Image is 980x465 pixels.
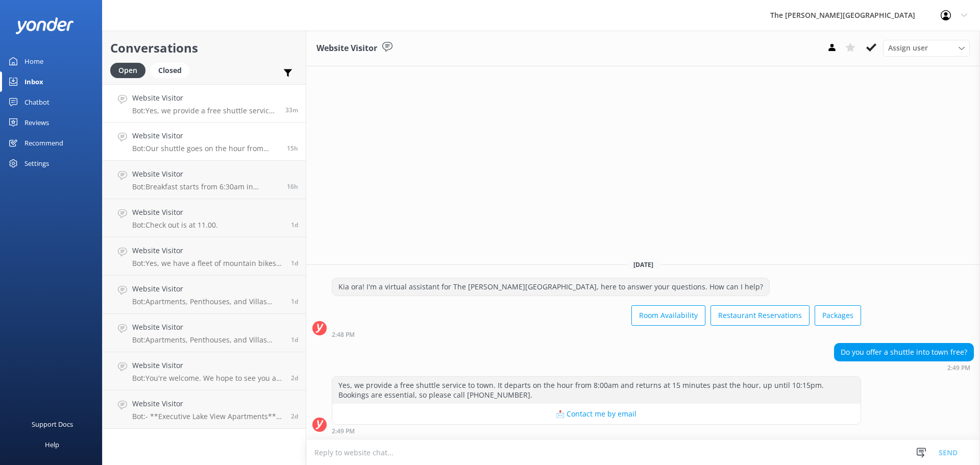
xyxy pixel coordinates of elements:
strong: 2:49 PM [947,365,970,371]
strong: 2:48 PM [332,332,355,338]
span: [DATE] [627,260,659,269]
h4: Website Visitor [132,92,278,104]
div: Closed [151,63,189,78]
span: Sep 03 2025 10:08pm (UTC +12:00) Pacific/Auckland [291,412,298,421]
h4: Website Visitor [132,207,218,218]
div: Sep 06 2025 02:49pm (UTC +12:00) Pacific/Auckland [834,364,974,371]
a: Website VisitorBot:- **Executive Lake View Apartments**: These apartments offer luxurious ameniti... [103,390,306,429]
div: Sep 06 2025 02:49pm (UTC +12:00) Pacific/Auckland [332,427,861,434]
div: Reviews [24,112,49,133]
div: Open [110,63,145,78]
div: Sep 06 2025 02:48pm (UTC +12:00) Pacific/Auckland [332,331,861,338]
span: Sep 05 2025 11:06am (UTC +12:00) Pacific/Auckland [291,259,298,267]
a: Closed [151,64,194,76]
h4: Website Visitor [132,245,283,256]
div: Support Docs [32,414,73,434]
span: Sep 05 2025 02:49pm (UTC +12:00) Pacific/Auckland [291,221,298,229]
span: Sep 05 2025 10:38pm (UTC +12:00) Pacific/Auckland [287,182,298,191]
span: Sep 04 2025 01:34am (UTC +12:00) Pacific/Auckland [291,374,298,382]
span: Sep 05 2025 11:59pm (UTC +12:00) Pacific/Auckland [287,144,298,153]
div: Yes, we provide a free shuttle service to town. It departs on the hour from 8:00am and returns at... [332,377,861,404]
div: Inbox [24,71,43,92]
span: Sep 06 2025 02:49pm (UTC +12:00) Pacific/Auckland [285,106,298,114]
a: Website VisitorBot:Breakfast starts from 6:30am in Summer and Spring and from 7:00am in Autumn an... [103,161,306,199]
button: 📩 Contact me by email [332,404,861,424]
span: Sep 04 2025 03:52pm (UTC +12:00) Pacific/Auckland [291,335,298,344]
a: Website VisitorBot:Yes, we have a fleet of mountain bikes available for rent, perfect for explori... [103,237,306,276]
h3: Website Visitor [316,42,377,55]
button: Room Availability [631,305,705,326]
div: Chatbot [24,92,50,112]
div: Recommend [24,133,63,153]
p: Bot: Apartments, Penthouses, and Villas have washing machines and dryers. Additionally, there is ... [132,297,283,306]
p: Bot: You're welcome. We hope to see you at The [PERSON_NAME][GEOGRAPHIC_DATA] soon! [132,374,283,383]
h4: Website Visitor [132,168,279,180]
button: Restaurant Reservations [710,305,810,326]
span: Assign user [888,42,928,54]
div: Help [45,434,59,455]
h2: Conversations [110,38,298,58]
button: Packages [815,305,861,326]
div: Assign User [883,40,970,56]
span: Sep 04 2025 04:13pm (UTC +12:00) Pacific/Auckland [291,297,298,306]
p: Bot: Yes, we have a fleet of mountain bikes available for rent, perfect for exploring [GEOGRAPHIC... [132,259,283,268]
p: Bot: - **Executive Lake View Apartments**: These apartments offer luxurious amenities such as spa... [132,412,283,421]
p: Bot: Check out is at 11.00. [132,221,218,230]
a: Website VisitorBot:Apartments, Penthouses, and Villas have washing machines and dryers. Additiona... [103,276,306,314]
p: Bot: Breakfast starts from 6:30am in Summer and Spring and from 7:00am in Autumn and Winter. [132,182,279,191]
h4: Website Visitor [132,322,283,333]
a: Open [110,64,151,76]
div: Settings [24,153,49,174]
p: Bot: Yes, we provide a free shuttle service to town. It departs on the hour from 8:00am and retur... [132,106,278,115]
p: Bot: Our shuttle goes on the hour from 8:00am, returning at 15 minutes past the hour until 10:15p... [132,144,279,153]
h4: Website Visitor [132,283,283,295]
a: Website VisitorBot:Check out is at 11.00.1d [103,199,306,237]
div: Home [24,51,43,71]
a: Website VisitorBot:Yes, we provide a free shuttle service to town. It departs on the hour from 8:... [103,84,306,123]
img: yonder-white-logo.png [15,17,74,34]
h4: Website Visitor [132,398,283,409]
h4: Website Visitor [132,130,279,141]
div: Kia ora! I'm a virtual assistant for The [PERSON_NAME][GEOGRAPHIC_DATA], here to answer your ques... [332,278,769,296]
p: Bot: Apartments, Penthouses, and Villas have washing machines and dryers. There is also a public ... [132,335,283,345]
a: Website VisitorBot:Our shuttle goes on the hour from 8:00am, returning at 15 minutes past the hou... [103,123,306,161]
a: Website VisitorBot:You're welcome. We hope to see you at The [PERSON_NAME][GEOGRAPHIC_DATA] soon!2d [103,352,306,390]
strong: 2:49 PM [332,428,355,434]
h4: Website Visitor [132,360,283,371]
div: Do you offer a shuttle into town free? [835,344,973,361]
a: Website VisitorBot:Apartments, Penthouses, and Villas have washing machines and dryers. There is ... [103,314,306,352]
